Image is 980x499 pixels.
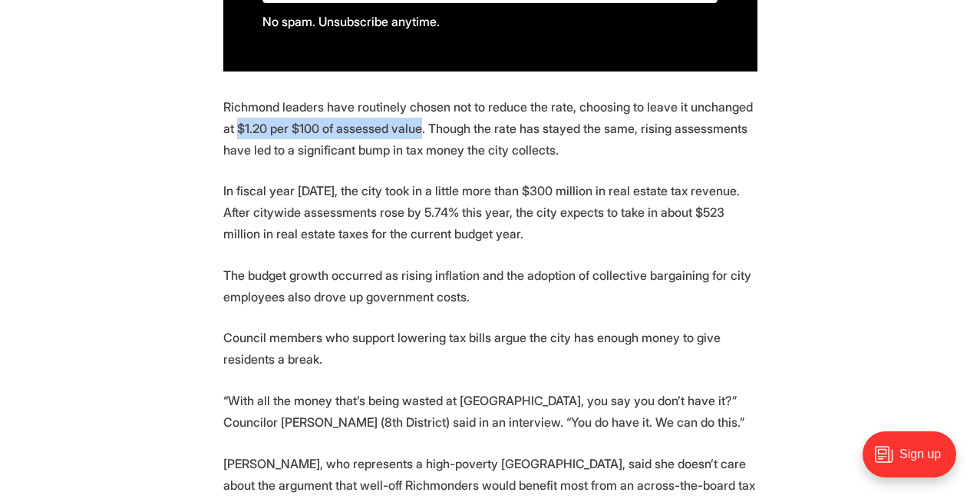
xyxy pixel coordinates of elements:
[223,327,757,370] p: Council members who support lowering tax bills argue the city has enough money to give residents ...
[223,96,757,161] p: Richmond leaders have routinely chosen not to reduce the rate, choosing to leave it unchanged at ...
[262,14,440,29] span: No spam. Unsubscribe anytime.
[223,264,757,308] p: The budget growth occurred as rising inflation and the adoption of collective bargaining for city...
[223,390,757,433] p: “With all the money that’s being wasted at [GEOGRAPHIC_DATA], you say you don’t have it?” Council...
[223,180,757,245] p: In fiscal year [DATE], the city took in a little more than $300 million in real estate tax revenu...
[850,424,980,499] iframe: portal-trigger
